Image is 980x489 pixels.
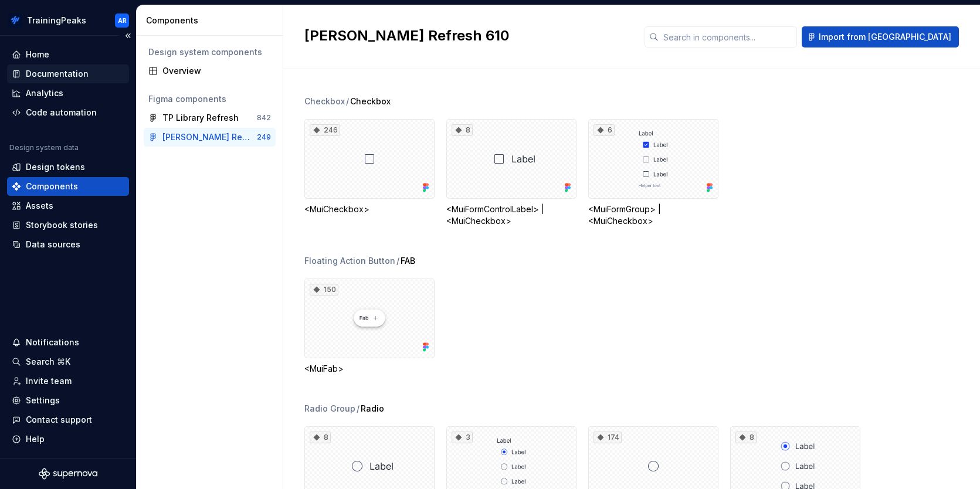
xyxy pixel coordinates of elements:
[26,68,89,80] div: Documentation
[7,103,129,122] a: Code automation
[594,124,615,136] div: 6
[144,128,276,147] a: [PERSON_NAME] Refresh 610249
[120,28,136,44] button: Collapse sidebar
[7,410,129,429] button: Contact support
[304,26,630,45] h2: [PERSON_NAME] Refresh 610
[304,279,435,375] div: 150<MuiFab>
[588,119,718,227] div: 6<MuiFormGroup> | <MuiCheckbox>
[7,372,129,390] a: Invite team
[310,284,338,296] div: 150
[7,352,129,371] button: Search ⌘K
[7,84,129,103] a: Analytics
[7,64,129,83] a: Documentation
[735,432,757,443] div: 8
[659,26,797,47] input: Search in components...
[7,333,129,352] button: Notifications
[7,216,129,235] a: Storybook stories
[26,414,92,426] div: Contact support
[26,356,70,368] div: Search ⌘K
[7,391,129,410] a: Settings
[148,46,271,58] div: Design system components
[26,181,78,192] div: Components
[7,235,129,254] a: Data sources
[26,219,98,231] div: Storybook stories
[26,239,80,250] div: Data sources
[304,119,435,227] div: 246<MuiCheckbox>
[26,395,60,406] div: Settings
[144,108,276,127] a: TP Library Refresh842
[7,158,129,176] a: Design tokens
[26,337,79,348] div: Notifications
[304,203,435,215] div: <MuiCheckbox>
[257,133,271,142] div: 249
[361,403,384,415] span: Radio
[27,15,86,26] div: TrainingPeaks
[594,432,622,443] div: 174
[146,15,278,26] div: Components
[588,203,718,227] div: <MuiFormGroup> | <MuiCheckbox>
[9,143,79,152] div: Design system data
[446,203,577,227] div: <MuiFormControlLabel> | <MuiCheckbox>
[304,96,345,107] div: Checkbox
[8,13,22,28] img: 4eb2c90a-beb3-47d2-b0e5-0e686db1db46.png
[310,124,340,136] div: 246
[396,255,399,267] span: /
[26,87,63,99] div: Analytics
[39,468,97,480] svg: Supernova Logo
[148,93,271,105] div: Figma components
[26,375,72,387] div: Invite team
[2,8,134,33] button: TrainingPeaksAR
[26,433,45,445] div: Help
[118,16,127,25] div: AR
[346,96,349,107] span: /
[7,430,129,449] button: Help
[452,124,473,136] div: 8
[304,363,435,375] div: <MuiFab>
[819,31,951,43] span: Import from [GEOGRAPHIC_DATA]
[7,45,129,64] a: Home
[162,131,250,143] div: [PERSON_NAME] Refresh 610
[446,119,577,227] div: 8<MuiFormControlLabel> | <MuiCheckbox>
[304,255,395,267] div: Floating Action Button
[162,65,271,77] div: Overview
[357,403,360,415] span: /
[26,107,97,118] div: Code automation
[144,62,276,80] a: Overview
[802,26,959,47] button: Import from [GEOGRAPHIC_DATA]
[162,112,239,124] div: TP Library Refresh
[257,113,271,123] div: 842
[401,255,415,267] span: FAB
[310,432,331,443] div: 8
[26,161,85,173] div: Design tokens
[304,403,355,415] div: Radio Group
[7,196,129,215] a: Assets
[350,96,391,107] span: Checkbox
[7,177,129,196] a: Components
[452,432,473,443] div: 3
[26,49,49,60] div: Home
[26,200,53,212] div: Assets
